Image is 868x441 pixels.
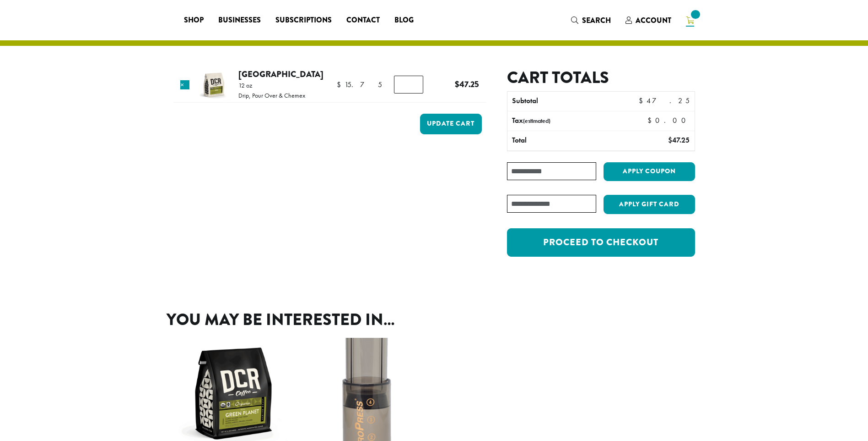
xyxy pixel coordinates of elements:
[346,15,380,26] span: Contact
[604,195,695,214] button: Apply Gift Card
[668,135,672,145] span: $
[177,13,211,28] a: Shop
[394,15,414,26] span: Blog
[507,131,620,150] th: Total
[455,78,459,90] span: $
[604,162,695,181] button: Apply coupon
[275,15,332,26] span: Subscriptions
[507,92,620,111] th: Subtotal
[394,76,423,93] input: Product quantity
[337,80,382,89] bdi: 15.75
[507,111,640,131] th: Tax
[647,116,690,125] bdi: 0.00
[238,92,305,99] p: Drip, Pour Over & Chemex
[238,68,323,80] a: [GEOGRAPHIC_DATA]
[668,135,690,145] bdi: 47.25
[199,70,229,100] img: Peru
[337,80,345,89] span: $
[582,15,611,26] span: Search
[455,78,479,90] bdi: 47.25
[564,13,618,28] a: Search
[523,117,550,125] small: (estimated)
[420,114,482,134] button: Update cart
[507,68,695,88] h2: Cart totals
[180,80,189,89] a: Remove this item
[647,116,655,125] span: $
[639,96,690,105] bdi: 47.25
[238,82,305,88] p: 12 oz
[636,15,671,26] span: Account
[639,96,647,105] span: $
[167,310,702,330] h2: You may be interested in…
[507,228,695,257] a: Proceed to checkout
[184,15,204,26] span: Shop
[218,15,261,26] span: Businesses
